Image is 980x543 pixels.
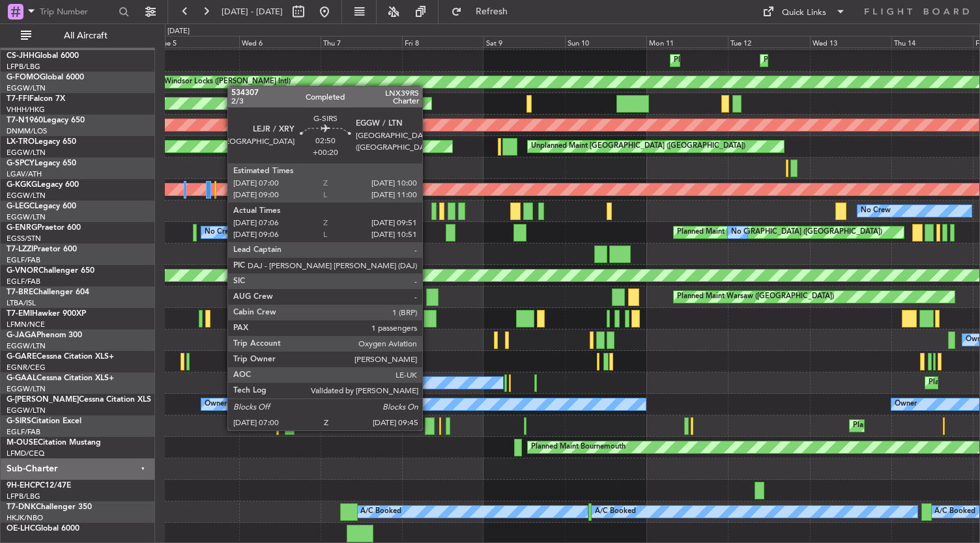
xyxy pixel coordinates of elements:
div: Planned Maint Windsor Locks ([PERSON_NAME] Intl) [115,72,291,92]
a: DNMM/LOS [7,126,47,136]
a: EGGW/LTN [7,212,46,222]
div: Tue 5 [157,36,238,48]
div: Planned Maint [GEOGRAPHIC_DATA] ([GEOGRAPHIC_DATA]) [674,51,879,70]
span: G-FOMO [7,74,40,81]
span: All Aircraft [34,31,137,40]
a: EGNR/CEG [7,363,46,372]
a: HKJK/NBO [7,513,43,523]
div: Thu 14 [891,36,973,48]
span: OE-LHC [7,525,35,533]
div: Unplanned Maint [GEOGRAPHIC_DATA] ([GEOGRAPHIC_DATA]) [531,137,745,156]
div: Mon 11 [646,36,728,48]
span: G-LEGC [7,202,35,210]
div: No Crew [242,373,272,393]
a: EGGW/LTN [7,384,46,394]
div: Owner [205,395,227,414]
a: LFMD/CEQ [7,449,44,458]
a: EGGW/LTN [7,148,46,158]
div: Wed 13 [810,36,891,48]
div: Quick Links [782,7,826,20]
a: G-SIRSCitation Excel [7,417,81,425]
button: Refresh [445,1,523,22]
a: EGGW/LTN [7,341,46,351]
a: EGLF/FAB [7,277,40,286]
a: G-JAGAPhenom 300 [7,331,82,339]
div: [DATE] [167,26,190,37]
a: EGSS/STN [7,234,41,244]
span: M-OUSE [7,439,38,447]
a: G-GARECessna Citation XLS+ [7,353,114,361]
div: Planned Maint [GEOGRAPHIC_DATA] ([GEOGRAPHIC_DATA]) [764,51,969,70]
div: Thu 7 [321,36,402,48]
span: T7-FFI [7,95,29,103]
span: T7-EMI [7,310,32,318]
a: VHHH/HKG [7,105,45,115]
a: T7-LZZIPraetor 600 [7,245,77,253]
a: G-LEGCLegacy 600 [7,202,76,210]
a: G-VNORChallenger 650 [7,267,94,275]
div: Tue 12 [728,36,809,48]
div: Sun 10 [565,36,646,48]
span: G-VNOR [7,267,38,275]
input: Trip Number [40,2,115,21]
span: G-KGKG [7,181,37,189]
a: G-ENRGPraetor 600 [7,224,81,232]
span: T7-N1960 [7,117,43,124]
span: G-SIRS [7,417,31,425]
div: Fri 8 [402,36,483,48]
div: Planned Maint Bournemouth [531,438,626,457]
a: OE-LHCGlobal 6000 [7,525,79,533]
span: G-JAGA [7,331,36,339]
a: EGLF/FAB [7,427,40,437]
span: Refresh [465,7,519,16]
div: A/C Booked [934,502,975,522]
span: LX-TRO [7,138,35,146]
span: G-ENRG [7,224,37,232]
a: LTBA/ISL [7,298,36,308]
div: Planned Maint [929,373,976,393]
div: No Crew [205,223,235,242]
span: G-GARE [7,353,36,361]
a: G-[PERSON_NAME]Cessna Citation XLS [7,396,151,404]
div: Planned Maint [GEOGRAPHIC_DATA] ([GEOGRAPHIC_DATA]) [677,223,882,242]
div: Planned Maint Warsaw ([GEOGRAPHIC_DATA]) [677,287,834,307]
a: G-FOMOGlobal 6000 [7,74,84,81]
a: T7-EMIHawker 900XP [7,310,86,318]
div: No Crew [731,223,761,242]
div: Wed 6 [239,36,321,48]
a: LFPB/LBG [7,492,40,501]
a: 9H-EHCPC12/47E [7,482,71,490]
a: G-KGKGLegacy 600 [7,181,79,189]
a: EGLF/FAB [7,255,40,265]
button: Quick Links [756,1,852,22]
div: Sat 9 [483,36,565,48]
div: Planned Maint [GEOGRAPHIC_DATA] ([GEOGRAPHIC_DATA]) [263,201,468,221]
div: No Crew [861,201,891,221]
span: T7-LZZI [7,245,33,253]
a: LFMN/NCE [7,320,45,329]
a: G-SPCYLegacy 650 [7,160,76,167]
a: LFPB/LBG [7,62,40,72]
span: [DATE] - [DATE] [222,6,283,18]
span: CS-JHH [7,52,35,60]
a: T7-FFIFalcon 7X [7,95,65,103]
div: Owner [895,395,917,414]
span: 9H-EHC [7,482,35,490]
a: CS-JHHGlobal 6000 [7,52,79,60]
button: All Aircraft [14,25,141,46]
a: EGGW/LTN [7,406,46,415]
a: LGAV/ATH [7,169,42,179]
a: LX-TROLegacy 650 [7,138,76,146]
a: EGGW/LTN [7,191,46,201]
span: G-GAAL [7,374,36,382]
a: T7-N1960Legacy 650 [7,117,85,124]
span: G-SPCY [7,160,35,167]
span: G-[PERSON_NAME] [7,396,79,404]
a: EGGW/LTN [7,83,46,93]
div: A/C Booked [360,502,401,522]
span: T7-DNK [7,503,36,511]
a: T7-DNKChallenger 350 [7,503,92,511]
div: A/C Booked [595,502,636,522]
span: T7-BRE [7,288,33,296]
a: G-GAALCessna Citation XLS+ [7,374,114,382]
